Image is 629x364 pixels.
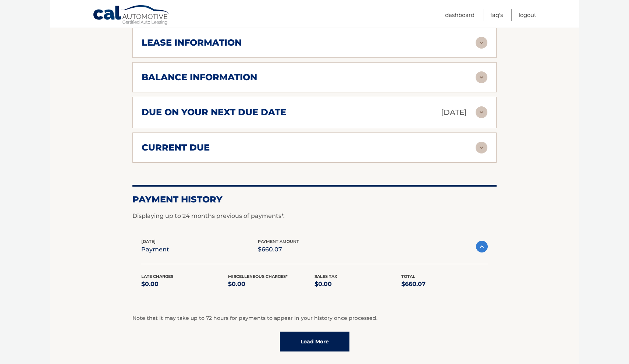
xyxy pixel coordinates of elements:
[142,37,242,48] h2: lease information
[132,314,497,323] p: Note that it may take up to 72 hours for payments to appear in your history once processed.
[142,142,210,153] h2: current due
[401,274,415,279] span: Total
[141,274,173,279] span: Late Charges
[141,239,156,244] span: [DATE]
[258,239,299,244] span: payment amount
[476,71,487,83] img: accordion-rest.svg
[141,244,169,255] p: payment
[280,332,349,351] a: Load More
[476,37,487,49] img: accordion-rest.svg
[228,274,288,279] span: Miscelleneous Charges*
[228,279,315,289] p: $0.00
[132,194,497,205] h2: Payment History
[314,279,401,289] p: $0.00
[401,279,488,289] p: $660.07
[476,106,487,118] img: accordion-rest.svg
[476,241,488,252] img: accordion-active.svg
[476,142,487,153] img: accordion-rest.svg
[314,274,337,279] span: Sales Tax
[132,212,497,220] p: Displaying up to 24 months previous of payments*.
[519,9,536,21] a: Logout
[141,279,228,289] p: $0.00
[445,9,475,21] a: Dashboard
[258,244,299,255] p: $660.07
[441,106,467,119] p: [DATE]
[142,107,286,118] h2: due on your next due date
[142,72,257,83] h2: balance information
[93,5,170,26] a: Cal Automotive
[490,9,503,21] a: FAQ's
